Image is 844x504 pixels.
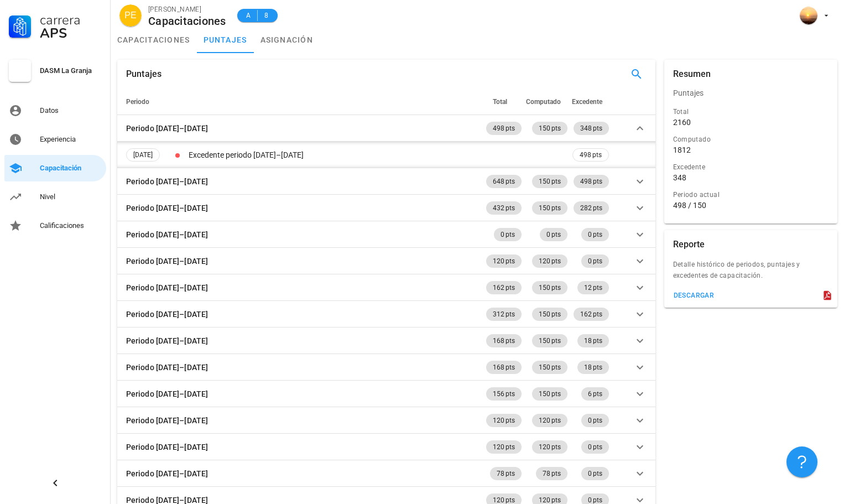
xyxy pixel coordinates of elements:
span: 498 pts [580,149,602,161]
span: 120 pts [493,254,515,268]
div: [PERSON_NAME] [148,4,226,15]
span: PE [124,4,136,27]
div: Computado [673,134,829,145]
span: 348 pts [580,122,602,135]
a: Capacitación [4,155,106,181]
span: 150 pts [539,281,561,294]
span: Periodo [126,98,149,106]
div: 498 / 150 [673,200,829,210]
span: 498 pts [493,122,515,135]
span: 0 pts [588,440,602,454]
div: Carrera [40,13,102,27]
div: Experiencia [40,135,102,144]
span: 6 pts [588,387,602,401]
span: 0 pts [588,467,602,480]
span: 150 pts [539,308,561,321]
div: Datos [40,106,102,115]
div: Periodo [DATE]–[DATE] [126,467,208,480]
div: Detalle histórico de periodos, puntajes y excedentes de capacitación. [664,259,838,288]
span: A [244,10,253,21]
a: Datos [4,97,106,124]
a: puntajes [197,27,254,53]
a: capacitaciones [111,27,197,53]
div: avatar [119,4,142,27]
span: 498 pts [580,175,602,188]
div: DASM La Granja [40,66,102,75]
span: 432 pts [493,201,515,215]
span: [DATE] [133,149,153,161]
div: Total [673,106,829,117]
span: 0 pts [588,254,602,268]
div: Periodo [DATE]–[DATE] [126,202,208,214]
div: Excedente [673,162,829,173]
div: Periodo [DATE]–[DATE] [126,282,208,294]
div: Periodo [DATE]–[DATE] [126,361,208,373]
span: Excedente [572,98,602,106]
a: Experiencia [4,126,106,153]
div: Periodo [DATE]–[DATE] [126,308,208,320]
span: 8 [262,10,271,21]
span: 120 pts [539,254,561,268]
div: Periodo [DATE]–[DATE] [126,255,208,267]
span: 168 pts [493,334,515,347]
span: Computado [526,98,561,106]
span: 150 pts [539,387,561,401]
span: 120 pts [493,414,515,427]
div: Periodo [DATE]–[DATE] [126,335,208,347]
div: Periodo actual [673,189,829,200]
th: Total [484,89,524,115]
span: 78 pts [543,467,561,480]
div: Capacitaciones [148,15,226,27]
div: Periodo [DATE]–[DATE] [126,122,208,134]
span: 150 pts [539,361,561,374]
a: Nivel [4,184,106,210]
a: asignación [254,27,320,53]
span: 150 pts [539,334,561,347]
div: Periodo [DATE]–[DATE] [126,228,208,241]
span: 150 pts [539,122,561,135]
div: Resumen [673,60,711,89]
div: descargar [673,292,715,299]
div: Periodo [DATE]–[DATE] [126,441,208,453]
span: 0 pts [546,228,561,241]
span: 78 pts [497,467,515,480]
span: 648 pts [493,175,515,188]
span: 120 pts [493,440,515,454]
span: 156 pts [493,387,515,401]
span: 0 pts [588,228,602,241]
div: Periodo [DATE]–[DATE] [126,414,208,427]
span: 162 pts [493,281,515,294]
span: 162 pts [580,308,602,321]
th: Excedente [570,89,611,115]
span: 150 pts [539,175,561,188]
div: Calificaciones [40,221,102,230]
div: Puntajes [664,80,838,106]
th: Computado [524,89,570,115]
span: 0 pts [501,228,515,241]
div: Nivel [40,193,102,201]
div: 2160 [673,117,691,127]
th: Periodo [117,89,484,115]
td: Excedente periodo [DATE]–[DATE] [186,142,570,168]
span: 120 pts [539,440,561,454]
div: 1812 [673,145,691,155]
div: Capacitación [40,164,102,173]
div: avatar [800,7,817,24]
span: 0 pts [588,414,602,427]
a: Calificaciones [4,212,106,239]
span: 150 pts [539,201,561,215]
span: 168 pts [493,361,515,374]
div: Reporte [673,230,705,259]
span: 120 pts [539,414,561,427]
div: 348 [673,173,686,183]
div: Periodo [DATE]–[DATE] [126,388,208,400]
span: 312 pts [493,308,515,321]
span: 12 pts [584,281,602,294]
div: Puntajes [126,60,161,89]
div: APS [40,27,102,40]
div: Periodo [DATE]–[DATE] [126,175,208,188]
span: 282 pts [580,201,602,215]
span: 18 pts [584,334,602,347]
span: Total [493,98,507,106]
button: descargar [669,288,719,303]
